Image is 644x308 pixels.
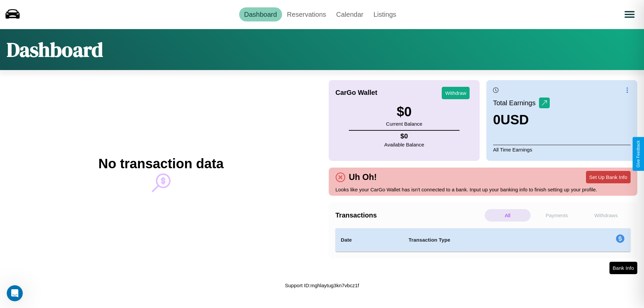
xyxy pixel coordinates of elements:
[282,7,331,21] a: Reservations
[534,209,580,222] p: Payments
[345,172,380,182] h4: Uh Oh!
[636,140,641,168] div: Give Feedback
[368,7,401,21] a: Listings
[386,119,422,128] p: Current Balance
[620,5,639,24] button: Open menu
[386,104,422,119] h3: $ 0
[493,145,631,154] p: All Time Earnings
[335,228,631,252] table: simple table
[583,209,629,222] p: Withdraws
[335,89,377,97] h4: CarGo Wallet
[341,236,398,244] h4: Date
[609,262,637,274] button: Bank Info
[285,281,359,290] p: Support ID: mghlaytug3kn7vbcz1f
[493,112,550,127] h3: 0 USD
[98,156,223,171] h2: No transaction data
[586,171,631,183] button: Set Up Bank Info
[7,285,23,301] iframe: Intercom live chat
[384,140,424,149] p: Available Balance
[7,36,103,63] h1: Dashboard
[335,185,631,194] p: Looks like your CarGo Wallet has isn't connected to a bank. Input up your banking info to finish ...
[331,7,368,21] a: Calendar
[493,97,539,109] p: Total Earnings
[384,132,424,140] h4: $ 0
[442,87,470,99] button: Withdraw
[409,236,561,244] h4: Transaction Type
[485,209,531,222] p: All
[335,211,483,219] h4: Transactions
[239,7,282,21] a: Dashboard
